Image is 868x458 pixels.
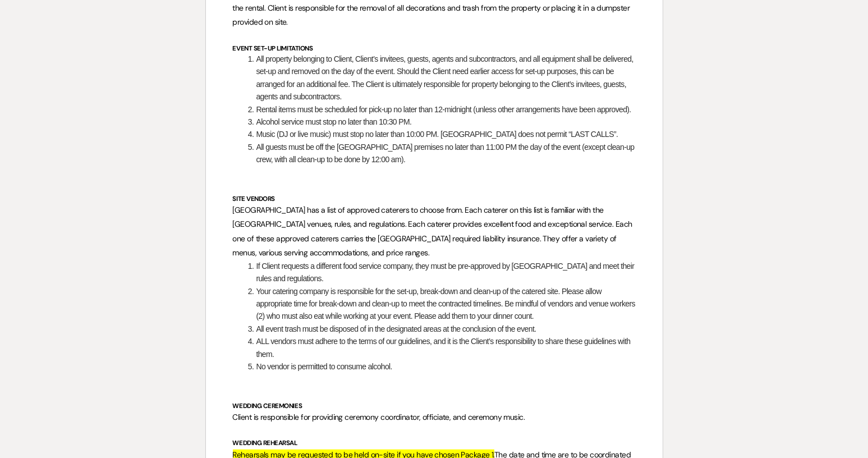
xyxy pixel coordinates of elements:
[256,117,412,126] span: Alcohol service must stop no later than 10:30 PM.
[233,412,525,422] span: Client is responsible for providing ceremony coordinator, officiate, and ceremony music.
[256,105,631,114] span: Rental items must be scheduled for pick-up no later than 12-midnight (unless other arrangements h...
[256,337,632,358] span: ALL vendors must adhere to the terms of our guidelines, and it is the Client’s responsibility to ...
[233,438,297,447] strong: WEDDING REHEARSAL
[256,287,637,321] span: Your catering company is responsible for the set-up, break-down and clean-up of the catered site....
[256,54,636,101] span: All property belonging to Client, Client’s invitees, guests, agents and subcontractors, and all e...
[233,44,313,53] strong: EVENT SET-UP LIMITATIONS
[233,401,302,410] strong: WEDDING CEREMONIES
[256,262,636,283] span: If Client requests a different food service company, they must be pre-approved by [GEOGRAPHIC_DAT...
[256,143,636,164] span: All guests must be off the [GEOGRAPHIC_DATA] premises no later than 11:00 PM the day of the event...
[256,130,618,139] span: Music (DJ or live music) must stop no later than 10:00 PM. [GEOGRAPHIC_DATA] does not permit “LAS...
[233,205,635,258] span: [GEOGRAPHIC_DATA] has a list of approved caterers to choose from. Each caterer on this list is fa...
[256,362,392,371] span: No vendor is permitted to consume alcohol.
[256,324,536,333] span: All event trash must be disposed of in the designated areas at the conclusion of the event.
[233,194,275,203] strong: SITE VENDORS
